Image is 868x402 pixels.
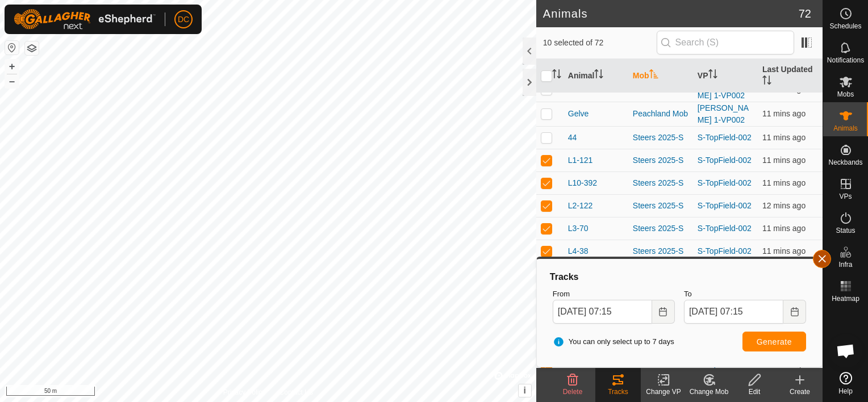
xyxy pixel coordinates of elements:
p-sorticon: Activate to sort [594,71,603,80]
div: Tracks [548,270,811,284]
div: Edit [732,387,777,397]
button: Generate [742,332,806,351]
a: [PERSON_NAME] 1-VP002 [698,79,749,100]
span: L2-122 [568,200,593,212]
p-sorticon: Activate to sort [762,77,771,86]
th: Mob [628,59,693,93]
th: Last Updated [758,59,823,93]
span: 44 [568,132,577,144]
a: S-TopField-002 [698,133,752,142]
a: S-TopField-002 [698,156,752,165]
span: Gelve [568,108,589,120]
th: VP [693,59,758,93]
span: 72 [799,5,811,22]
button: – [5,74,19,88]
button: Reset Map [5,41,19,55]
span: 31 Aug 2025, 7:04 am [762,109,806,118]
a: S-TopField-002 [698,201,752,210]
span: VPs [839,193,852,200]
span: 31 Aug 2025, 7:04 am [762,224,806,233]
div: Tracks [595,387,641,397]
input: Search (S) [657,31,794,55]
p-sorticon: Activate to sort [649,71,658,80]
span: Help [838,388,853,395]
span: Animals [833,125,858,132]
p-sorticon: Activate to sort [552,71,561,80]
div: Steers 2025-S [633,177,688,189]
span: L3-70 [568,223,589,235]
span: Neckbands [828,159,862,166]
div: Peachland Mob [633,108,688,120]
span: L10-392 [568,177,597,189]
img: Gallagher Logo [14,9,156,30]
span: Mobs [837,91,854,98]
button: + [5,60,19,73]
span: 31 Aug 2025, 7:04 am [762,156,806,165]
div: Steers 2025-S [633,223,688,235]
span: Notifications [827,57,864,64]
div: Change Mob [686,387,732,397]
span: L1-121 [568,154,593,166]
span: You can only select up to 7 days [553,336,674,347]
span: 31 Aug 2025, 7:04 am [762,133,806,142]
span: L4-38 [568,245,589,257]
div: Steers 2025-S [633,154,688,166]
span: Schedules [829,23,861,30]
div: Steers 2025-S [633,132,688,144]
span: 31 Aug 2025, 7:04 am [762,201,806,210]
a: S-TopField-002 [698,246,752,256]
h2: Animals [543,7,799,20]
span: DC [178,14,189,26]
label: From [553,288,675,300]
button: i [519,384,531,397]
div: Steers 2025-S [633,200,688,212]
span: 31 Aug 2025, 7:04 am [762,246,806,256]
button: Choose Date [652,300,675,324]
button: Map Layers [25,41,39,55]
button: Choose Date [783,300,806,324]
p-sorticon: Activate to sort [708,71,717,80]
a: S-TopField-002 [698,178,752,187]
span: Status [836,227,855,234]
label: To [684,288,806,300]
div: Steers 2025-S [633,245,688,257]
div: Change VP [641,387,686,397]
span: Delete [563,388,583,396]
a: Help [823,367,868,399]
a: [PERSON_NAME] 1-VP002 [698,103,749,124]
span: i [524,386,526,395]
a: Privacy Policy [223,387,266,397]
a: Contact Us [279,387,313,397]
span: 10 selected of 72 [543,37,657,49]
a: Open chat [829,334,863,368]
th: Animal [564,59,628,93]
span: Generate [757,337,792,346]
span: Infra [838,261,852,268]
span: Heatmap [832,295,859,302]
a: S-TopField-002 [698,224,752,233]
div: Create [777,387,823,397]
span: 31 Aug 2025, 7:04 am [762,178,806,187]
